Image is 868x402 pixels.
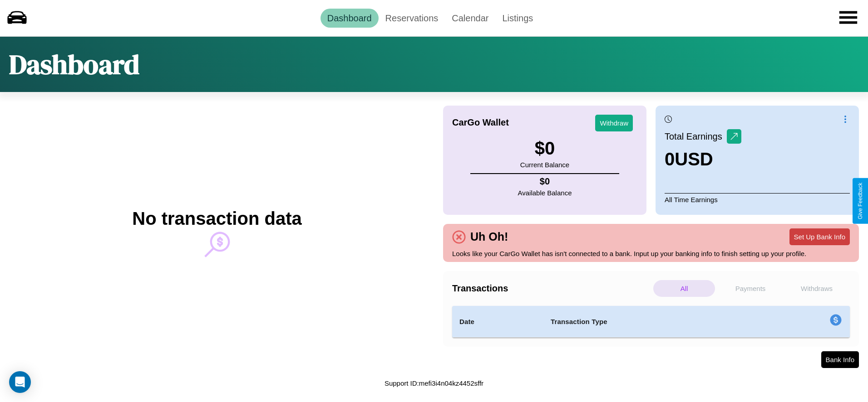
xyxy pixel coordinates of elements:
[665,193,850,206] p: All Time Earnings
[665,128,727,145] p: Total Earnings
[518,187,572,199] p: Available Balance
[520,138,569,159] h3: $ 0
[452,117,509,128] h4: CarGo Wallet
[452,283,651,294] h4: Transactions
[445,9,495,28] a: Calendar
[466,230,513,243] h4: Uh Oh!
[452,247,850,260] p: Looks like your CarGo Wallet has isn't connected to a bank. Input up your banking info to finish ...
[321,9,379,28] a: Dashboard
[518,176,572,187] h4: $ 0
[379,9,445,28] a: Reservations
[653,280,715,297] p: All
[720,280,781,297] p: Payments
[789,228,850,245] button: Set Up Bank Info
[595,115,633,131] button: Withdraw
[520,159,569,171] p: Current Balance
[495,9,540,28] a: Listings
[821,351,859,368] button: Bank Info
[551,316,756,327] h4: Transaction Type
[385,377,483,389] p: Support ID: mefi3i4n04kz4452sffr
[9,371,31,393] div: Open Intercom Messenger
[452,306,850,338] table: simple table
[132,208,301,229] h2: No transaction data
[857,183,863,219] div: Give Feedback
[786,280,848,297] p: Withdraws
[9,46,139,83] h1: Dashboard
[459,316,536,327] h4: Date
[665,149,741,170] h3: 0 USD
